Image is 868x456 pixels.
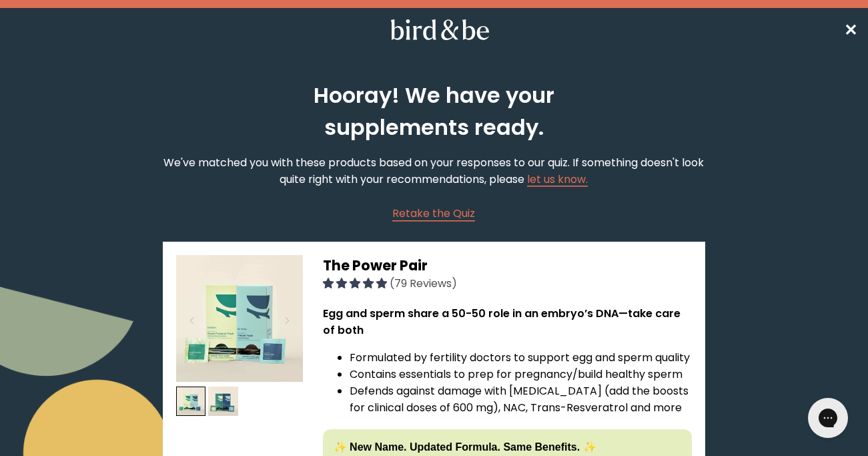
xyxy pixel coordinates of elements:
[350,349,693,366] li: Formulated by fertility doctors to support egg and sperm quality
[350,366,693,383] li: Contains essentials to prep for pregnancy/build healthy sperm
[527,172,588,187] a: let us know.
[334,441,596,453] strong: ✨ New Name. Updated Formula. Same Benefits. ✨
[208,387,238,417] img: thumbnail image
[801,393,855,443] iframe: Gorgias live chat messenger
[176,387,206,417] img: thumbnail image
[844,18,857,41] a: ✕
[176,255,303,382] img: thumbnail image
[844,19,857,41] span: ✕
[323,306,681,338] strong: Egg and sperm share a 50-50 role in an embryo’s DNA—take care of both
[163,154,706,188] p: We've matched you with these products based on your responses to our quiz. If something doesn't l...
[323,276,390,291] span: 4.92 stars
[392,206,475,221] span: Retake the Quiz
[350,383,693,416] li: Defends against damage with [MEDICAL_DATA] (add the boosts for clinical doses of 600 mg), NAC, Tr...
[390,276,457,291] span: (79 Reviews)
[323,256,428,275] span: The Power Pair
[271,79,596,144] h2: Hooray! We have your supplements ready.
[392,205,475,222] a: Retake the Quiz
